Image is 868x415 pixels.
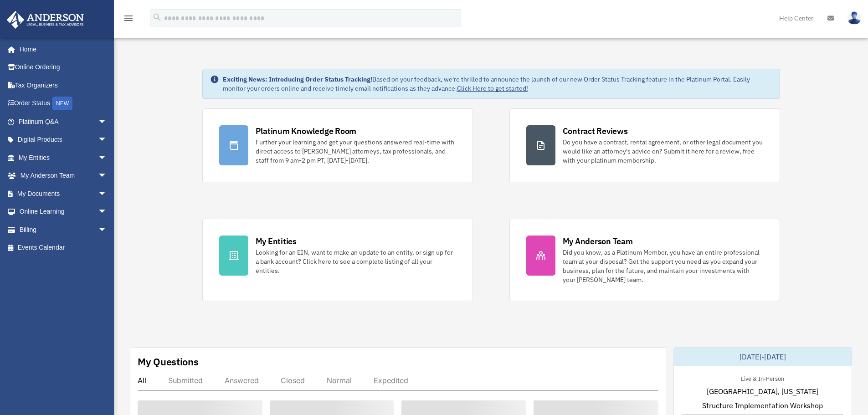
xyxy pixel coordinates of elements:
a: My Entities Looking for an EIN, want to make an update to an entity, or sign up for a bank accoun... [202,219,473,301]
div: Contract Reviews [563,125,628,137]
a: Tax Organizers [6,76,121,94]
a: Online Ordering [6,58,121,77]
div: All [138,376,146,385]
a: My Entitiesarrow_drop_down [6,149,121,167]
a: Online Learningarrow_drop_down [6,203,121,221]
a: Digital Productsarrow_drop_down [6,131,121,149]
a: My Anderson Teamarrow_drop_down [6,167,121,185]
a: menu [123,16,134,24]
a: Events Calendar [6,239,121,257]
span: arrow_drop_down [98,203,116,221]
div: Platinum Knowledge Room [256,125,357,137]
div: Answered [225,376,259,385]
a: Billingarrow_drop_down [6,220,121,239]
span: arrow_drop_down [98,184,116,203]
strong: Exciting News: Introducing Order Status Tracking! [223,75,372,83]
a: Click Here to get started! [457,84,528,92]
a: My Anderson Team Did you know, as a Platinum Member, you have an entire professional team at your... [509,219,780,301]
a: Platinum Knowledge Room Further your learning and get your questions answered real-time with dire... [202,108,473,182]
i: menu [123,13,134,24]
div: Based on your feedback, we're thrilled to announce the launch of our new Order Status Tracking fe... [223,75,772,93]
span: [GEOGRAPHIC_DATA], [US_STATE] [707,386,818,397]
span: arrow_drop_down [98,220,116,239]
a: Home [6,40,116,58]
div: Live & In-Person [734,373,791,383]
div: Submitted [168,376,203,385]
div: My Entities [256,236,297,247]
a: Order StatusNEW [6,94,121,113]
div: Did you know, as a Platinum Member, you have an entire professional team at your disposal? Get th... [563,248,763,284]
div: NEW [52,97,72,110]
div: Looking for an EIN, want to make an update to an entity, or sign up for a bank account? Click her... [256,248,456,275]
a: My Documentsarrow_drop_down [6,184,121,203]
div: Expedited [374,376,408,385]
div: Normal [327,376,352,385]
div: Further your learning and get your questions answered real-time with direct access to [PERSON_NAM... [256,138,456,165]
a: Platinum Q&Aarrow_drop_down [6,113,121,131]
img: Anderson Advisors Platinum Portal [4,11,87,29]
a: Contract Reviews Do you have a contract, rental agreement, or other legal document you would like... [509,108,780,182]
div: My Questions [138,355,199,369]
span: arrow_drop_down [98,167,116,185]
div: [DATE]-[DATE] [674,348,852,366]
span: Structure Implementation Workshop [702,400,823,411]
span: arrow_drop_down [98,113,116,131]
div: My Anderson Team [563,236,633,247]
span: arrow_drop_down [98,131,116,149]
img: User Pic [847,11,861,25]
div: Do you have a contract, rental agreement, or other legal document you would like an attorney's ad... [563,138,763,165]
span: arrow_drop_down [98,149,116,167]
div: Closed [281,376,305,385]
i: search [152,12,162,22]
